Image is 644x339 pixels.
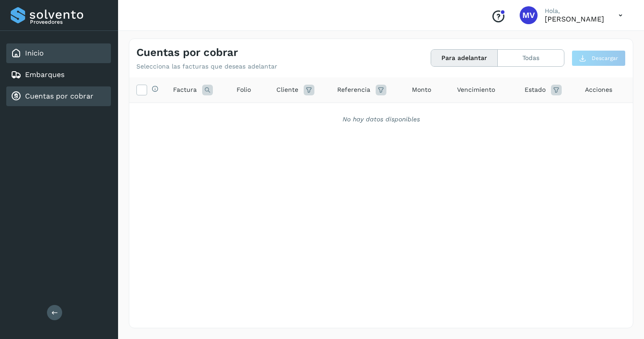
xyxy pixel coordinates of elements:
span: Factura [173,85,197,94]
a: Cuentas por cobrar [25,92,93,100]
h4: Cuentas por cobrar [136,46,238,59]
span: Folio [237,85,251,94]
span: Acciones [585,85,612,94]
span: Vencimiento [457,85,495,94]
div: Inicio [6,43,111,63]
p: Proveedores [30,19,107,25]
span: Cliente [276,85,298,94]
a: Inicio [25,49,44,57]
p: Marcos Vargas Mancilla [545,15,604,23]
button: Descargar [572,50,626,66]
p: Selecciona las facturas que deseas adelantar [136,63,277,70]
span: Estado [525,85,546,94]
button: Para adelantar [431,50,498,66]
div: Cuentas por cobrar [6,86,111,106]
span: Descargar [592,54,618,62]
a: Embarques [25,70,64,79]
div: Embarques [6,65,111,85]
div: No hay datos disponibles [141,115,621,124]
p: Hola, [545,7,604,15]
span: Referencia [337,85,370,94]
span: Monto [412,85,431,94]
button: Todas [498,50,564,66]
